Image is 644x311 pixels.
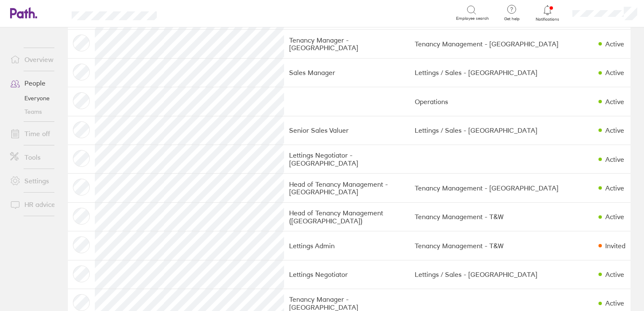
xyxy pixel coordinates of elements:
a: HR advice [3,196,71,213]
td: Tenancy Management - T&W [410,231,593,260]
span: Employee search [456,16,489,21]
td: Tenancy Management - [GEOGRAPHIC_DATA] [410,29,593,58]
span: Notifications [534,17,561,22]
div: Invited [605,242,625,249]
td: Lettings Negotiator [284,260,410,289]
a: People [3,75,71,91]
td: Tenancy Management - T&W [410,202,593,231]
td: Operations [410,87,593,116]
td: Lettings Negotiator - [GEOGRAPHIC_DATA] [284,145,410,174]
td: Senior Sales Valuer [284,116,410,145]
td: Head of Tenancy Management ([GEOGRAPHIC_DATA]) [284,202,410,231]
td: Sales Manager [284,58,410,87]
div: Active [605,271,624,278]
td: Tenancy Management - [GEOGRAPHIC_DATA] [410,174,593,202]
td: Lettings / Sales - [GEOGRAPHIC_DATA] [410,116,593,145]
td: Lettings / Sales - [GEOGRAPHIC_DATA] [410,260,593,289]
a: Teams [3,105,71,118]
td: Head of Tenancy Management - [GEOGRAPHIC_DATA] [284,174,410,202]
div: Active [605,69,624,76]
td: Tenancy Manager - [GEOGRAPHIC_DATA] [284,29,410,58]
span: Get help [498,16,526,21]
div: Active [605,40,624,48]
div: Active [605,98,624,105]
a: Time off [3,125,71,142]
div: Active [605,155,624,163]
div: Active [605,299,624,307]
a: Overview [3,51,71,68]
a: Everyone [3,91,71,105]
div: Active [605,126,624,134]
a: Notifications [534,4,561,22]
a: Tools [3,149,71,166]
div: Active [605,213,624,220]
div: Search [180,9,201,16]
td: Lettings Admin [284,231,410,260]
a: Settings [3,172,71,189]
td: Lettings / Sales - [GEOGRAPHIC_DATA] [410,58,593,87]
div: Active [605,184,624,192]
